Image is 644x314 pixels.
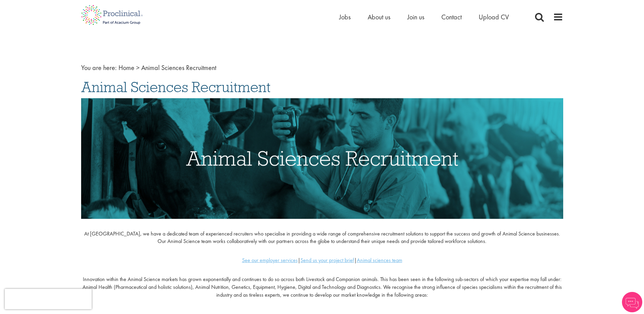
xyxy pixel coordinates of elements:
p: At [GEOGRAPHIC_DATA], we have a dedicated team of experienced recruiters who specialise in provid... [81,230,563,246]
a: Jobs [339,13,351,21]
span: You are here: [81,63,117,72]
a: breadcrumb link [118,63,134,72]
a: See our employer services [242,257,298,264]
iframe: reCAPTCHA [5,289,92,309]
a: Upload CV [479,13,509,21]
a: Join us [407,13,424,21]
a: Contact [441,13,462,21]
a: Send us your project brief [300,257,354,264]
div: | | [81,257,563,264]
a: About us [368,13,390,21]
p: Innovation within the Animal Science markets has grown exponentially and continues to do so acros... [81,276,563,299]
span: Animal Sciences Recruitment [81,78,271,96]
span: > [136,63,140,72]
a: Animal sciences team [357,257,402,264]
img: Chatbot [622,292,642,312]
span: Animal Sciences Recruitment [141,63,216,72]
